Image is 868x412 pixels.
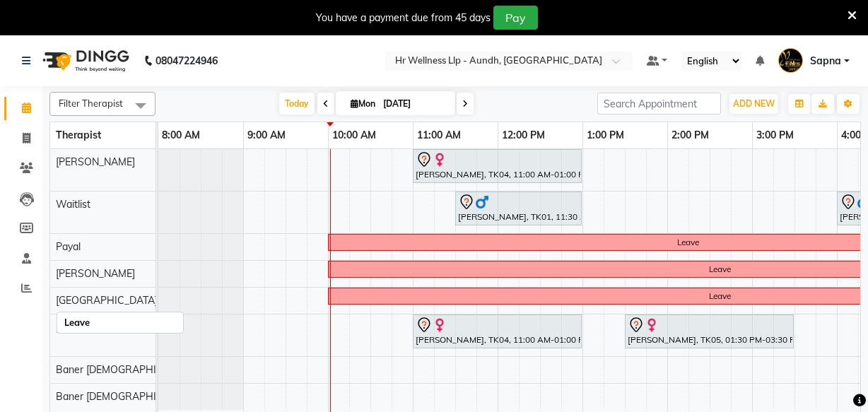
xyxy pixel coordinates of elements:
[56,363,197,376] span: Baner [DEMOGRAPHIC_DATA]
[810,54,841,69] span: Sapna
[347,98,379,109] span: Mon
[56,198,90,211] span: Waitlist
[316,11,491,25] div: You have a payment due from 45 days
[56,155,135,168] span: [PERSON_NAME]
[56,321,135,334] span: [PERSON_NAME]
[626,317,792,346] div: [PERSON_NAME], TK05, 01:30 PM-03:30 PM, Massage 90 Min
[56,294,158,307] span: [GEOGRAPHIC_DATA]
[778,48,803,73] img: Sapna
[158,125,204,146] a: 8:00 AM
[414,125,464,146] a: 11:00 AM
[379,93,450,114] input: 2025-09-01
[244,125,289,146] a: 9:00 AM
[414,151,580,181] div: [PERSON_NAME], TK04, 11:00 AM-01:00 PM, Swedish Massage with Wintergreen, Bayleaf & Clove 90 Min
[457,194,580,223] div: [PERSON_NAME], TK01, 11:30 AM-01:00 PM, Swedish Massage with Wintergreen, Bayleaf & Clove 60 Min
[753,125,797,146] a: 3:00 PM
[709,263,731,276] div: Leave
[64,316,90,330] div: Leave
[329,125,380,146] a: 10:00 AM
[156,41,218,81] b: 08047224946
[493,6,538,30] button: Pay
[498,125,549,146] a: 12:00 PM
[56,129,101,141] span: Therapist
[668,125,712,146] a: 2:00 PM
[709,290,731,302] div: Leave
[59,98,123,109] span: Filter Therapist
[597,93,721,114] input: Search Appointment
[36,41,133,81] img: logo
[583,125,628,146] a: 1:00 PM
[414,317,580,346] div: [PERSON_NAME], TK04, 11:00 AM-01:00 PM, Swedish Massage with Wintergreen, Bayleaf & Clove 90 Min
[733,98,775,109] span: ADD NEW
[677,236,699,249] div: Leave
[56,267,135,280] span: [PERSON_NAME]
[56,240,81,253] span: Payal
[729,94,778,114] button: ADD NEW
[279,93,315,114] span: Today
[56,390,197,403] span: Baner [DEMOGRAPHIC_DATA]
